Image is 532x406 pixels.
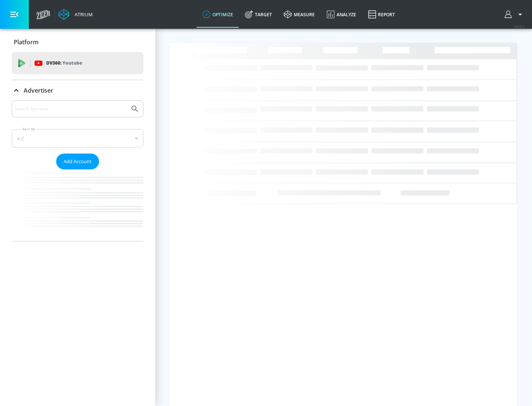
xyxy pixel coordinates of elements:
[12,52,143,74] div: DV360: Youtube
[56,154,99,169] button: Add Account
[12,100,143,241] div: Advertiser
[278,1,321,28] a: measure
[12,80,143,101] div: Advertiser
[46,59,82,67] p: DV360:
[14,38,38,46] p: Platform
[12,129,143,148] div: A-Z
[321,1,362,28] a: Analyze
[12,169,143,241] nav: list of Advertiser
[197,1,239,28] a: optimize
[514,24,525,28] span: v 4.25.2
[64,157,92,166] span: Add Account
[362,1,401,28] a: Report
[21,127,37,131] label: Sort By
[12,32,143,52] div: Platform
[239,1,278,28] a: Target
[62,59,82,67] p: Youtube
[15,104,127,114] input: Search by name
[24,86,53,94] p: Advertiser
[58,9,93,20] a: Atrium
[72,11,93,18] div: Atrium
